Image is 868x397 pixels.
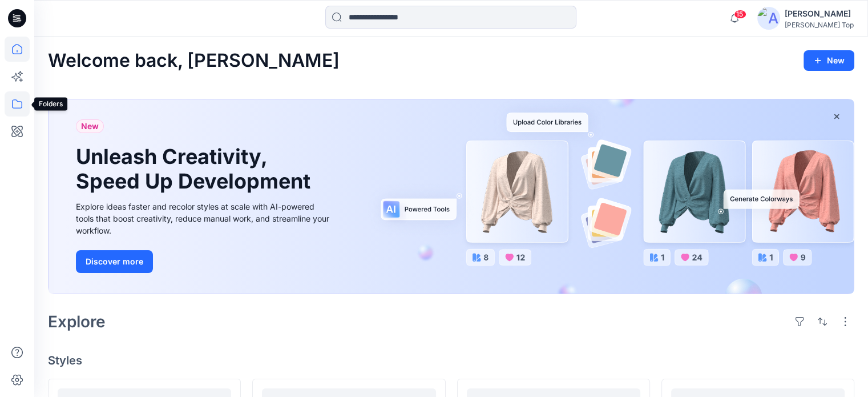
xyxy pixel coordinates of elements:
[76,145,316,194] h1: Unleash Creativity, Speed Up Development
[757,7,780,30] img: avatar
[48,50,340,71] h2: Welcome back, [PERSON_NAME]
[76,250,153,273] button: Discover more
[76,200,333,236] div: Explore ideas faster and recolor styles at scale with AI-powered tools that boost creativity, red...
[76,250,333,273] a: Discover more
[785,7,854,21] div: [PERSON_NAME]
[804,50,854,71] button: New
[48,354,854,367] h4: Styles
[734,10,746,19] span: 15
[48,312,106,331] h2: Explore
[81,119,99,133] span: New
[785,21,854,29] div: [PERSON_NAME] Top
